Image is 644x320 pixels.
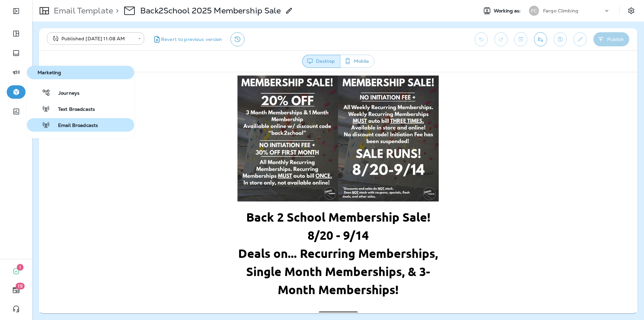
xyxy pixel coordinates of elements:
span: 19 [16,283,25,289]
button: Mobile [340,55,374,68]
a: Memberships! [279,239,320,250]
span: Revert to previous version [161,36,222,43]
button: Desktop [302,55,340,68]
div: FC [529,6,539,16]
span: Journeys [50,90,79,97]
button: Journeys [27,86,134,99]
button: Text Broadcasts [27,102,134,116]
p: > [113,6,119,16]
span: Text Broadcasts [50,106,95,113]
button: Expand Sidebar [7,4,25,18]
div: Published [DATE] 11:08 AM [52,35,133,42]
p: Back2School 2025 Membership Sale [140,6,281,16]
p: Email Template [51,6,113,16]
button: Send test email [534,32,547,46]
img: Membership-Sale-3.jpg [299,3,400,129]
button: Settings [625,5,637,17]
strong: Deals on... Recurring Memberships, Single Month Memberships, & 3-Month Memberships! [199,174,399,225]
button: Email Broadcasts [27,118,134,132]
img: Membership-Sale-2.jpg [199,3,299,129]
span: Marketing [30,70,131,76]
strong: 8/20 - 9/14 [269,155,330,170]
span: Working as: [494,8,522,14]
p: Fargo Climbing [543,8,578,13]
button: View Changelog [230,32,245,46]
button: Marketing [27,66,134,79]
span: Email Broadcasts [50,123,98,129]
span: 1 [17,264,23,271]
strong: Back 2 School Membership Sale! [207,137,391,152]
